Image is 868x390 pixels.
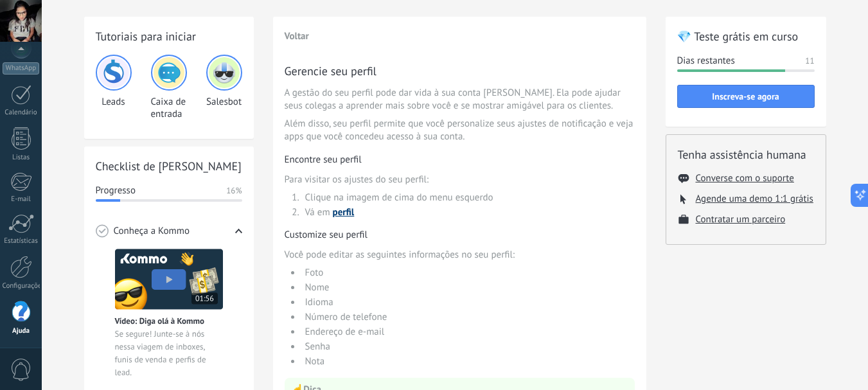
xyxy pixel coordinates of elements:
[96,55,132,120] div: Leads
[677,55,735,67] span: Dias restantes
[285,30,309,42] button: Voltar
[301,281,635,294] li: Nome
[696,193,813,205] button: Agende uma demo 1:1 grátis
[96,184,136,197] span: Progresso
[96,158,242,174] h2: Checklist de [PERSON_NAME]
[3,195,40,204] div: E-mail
[301,355,635,368] li: Nota
[3,282,40,290] div: Configurações
[115,315,204,328] span: Vídeo: Diga olá à Kommo
[678,146,814,163] h2: Tenha assistência humana
[696,213,786,226] button: Contratar um parceiro
[285,249,635,261] span: Você pode editar as seguintes informações no seu perfil:
[285,118,635,143] span: Além disso, seu perfil permite que você personalize seus ajustes de notificação e veja apps que v...
[285,154,635,166] h3: Encontre seu perfil
[301,341,635,353] li: Senha
[3,109,40,117] div: Calendário
[151,55,187,120] div: Caixa de entrada
[696,172,794,184] button: Converse com o suporte
[285,87,635,112] span: A gestão do seu perfil pode dar vida à sua conta [PERSON_NAME]. Ela pode ajudar seus colegas a ap...
[115,328,223,379] span: Se segure! Junte-se à nós nessa viagem de inboxes, funis de venda e perfis de lead.
[285,229,635,241] h3: Customize seu perfil
[677,28,815,44] h2: 💎 Teste grátis em curso
[333,206,355,218] a: perfil
[96,28,242,44] h2: Tutoriais para iniciar
[677,85,815,108] button: Inscreva-se agora
[206,55,242,120] div: Salesbot
[712,92,779,101] span: Inscreva-se agora
[3,327,40,335] div: Ajuda
[3,154,40,162] div: Listas
[3,237,40,245] div: Estatísticas
[114,225,190,238] span: Conheça a Kommo
[301,191,635,204] li: Clique na imagem de cima do menu esquerdo
[301,296,635,308] li: Idioma
[805,55,814,67] span: 11
[301,326,635,338] li: Endereço de e-mail
[285,173,635,186] span: Para visitar os ajustes do seu perfil:
[226,184,242,197] span: 16%
[3,62,39,75] div: WhatsApp
[115,249,223,310] img: Meet video
[285,63,635,79] h3: Gerencie seu perfil
[301,206,635,218] li: Vá em
[301,311,635,323] li: Número de telefone
[301,267,635,279] li: Foto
